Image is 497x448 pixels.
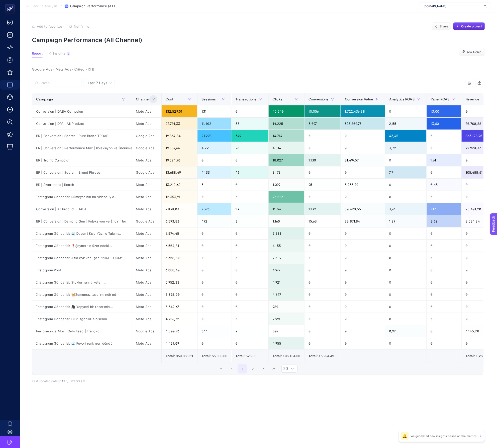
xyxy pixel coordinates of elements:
div: 0 [427,337,461,349]
div: 0 [304,313,341,325]
div: 4.972 [269,264,304,276]
div: 0 [198,276,231,288]
div: 0 [385,276,426,288]
button: 2 [248,364,258,373]
div: 14.714 [269,130,304,142]
div: 5.735,79 [341,179,385,191]
div: 0 [198,313,231,325]
div: 0 [304,276,341,288]
button: Create project [453,22,485,30]
div: 6.593,83 [162,215,197,227]
div: 0 [385,301,426,313]
div: 0 [341,276,385,288]
div: 6.308,50 [162,252,197,264]
div: 0 [198,191,231,203]
div: 0,43 [427,179,461,191]
div: 5.831 [269,227,304,239]
div: 46 [231,166,268,178]
div: 0 [427,264,461,276]
div: 2.613 [269,252,304,264]
div: 0 [385,154,426,166]
div: 0 [341,337,385,349]
div: 0 [427,166,461,178]
div: 0 [231,289,268,300]
div: Google Ads [132,130,161,142]
div: 0 [231,240,268,252]
div: Instagram Gönderisi: 🌊 Favori renk geri döndü!... [32,337,132,349]
div: 4.133 [198,166,231,178]
div: 4.514 [269,142,304,154]
span: Transactions [235,97,256,101]
span: [DATE]・02:03 am [58,379,85,383]
div: 13.212,62 [162,179,197,191]
span: Clicks [273,97,282,101]
div: 12.353,91 [162,191,197,203]
div: 0 [385,252,426,264]
div: 2.991 [269,313,304,325]
div: 0 [304,337,341,349]
div: 10.056 [304,105,341,117]
div: 36 [231,118,268,130]
div: 1.099 [269,179,304,191]
button: 1 [238,364,247,373]
span: Campaign Performance (All Channel) [70,4,120,8]
div: Instagram Gönderisi: Bu rüzgarlıklı elbisenin... [32,313,132,325]
div: 0 [304,130,341,142]
div: 18.027 [269,154,304,166]
div: 0 [198,227,231,239]
div: 45.240 [269,105,304,117]
div: 0 [427,252,461,264]
span: Sessions [201,97,216,101]
div: 21.298 [198,130,231,142]
div: Performance Max | Only Feed | Trençkot [32,325,132,337]
div: 1.139 [304,203,341,215]
img: svg%3e [484,4,487,9]
div: 492 [198,215,231,227]
div: Meta Ads [132,227,161,239]
button: Last Page [269,364,279,373]
div: Google Ads [132,166,161,178]
div: 0 [341,130,385,142]
div: 0 [385,264,426,276]
div: 0 [304,301,341,313]
div: 1.722.436,38 [341,105,385,117]
div: BR | Awareness | Reach [32,179,132,191]
div: Instagram Gönderisi: 📍Şeyma’nın üzerindeki... [32,240,132,252]
div: 0 [198,264,231,276]
div: 0 [198,240,231,252]
div: 3,62 [427,215,461,227]
div: Total: 526.00 [235,354,264,359]
p: Campaign Performance (All Channel) [32,36,485,44]
div: 0 [341,191,385,203]
div: 0,92 [385,325,426,337]
div: 1.160 [269,215,304,227]
div: Total: 359.063.51 [166,354,193,359]
div: BR | Conversion | Search | Brand Phrase [32,166,132,178]
div: Total: 196.104.00 [273,354,300,359]
div: 5.398,20 [162,289,197,300]
div: Meta Ads [132,203,161,215]
div: 4.955 [269,337,304,349]
div: Last 7 Days [32,87,484,383]
div: 4.291 [198,142,231,154]
div: 0 [304,264,341,276]
div: 0 [198,301,231,313]
div: 132.529,01 [162,105,197,117]
div: 0 [231,313,268,325]
div: 0 [427,142,461,154]
button: Notify me [69,24,89,28]
span: Cost [166,97,173,101]
div: Instagram Gönderisi: 🎥 Yepyeni bir tasarımla... [32,301,132,313]
div: Instagram Gönderisi: Stokları sınırlı keten... [32,276,132,288]
span: Last 7 Days [88,80,107,85]
div: 344 [198,325,231,337]
div: Meta Ads [132,191,161,203]
div: 0 [385,337,426,349]
div: 4.500,76 [162,325,197,337]
div: Meta Ads [132,313,161,325]
div: 989 [269,301,304,313]
div: 0 [341,289,385,300]
div: 0 [341,325,385,337]
div: 0 [231,105,268,117]
div: 0 [427,313,461,325]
